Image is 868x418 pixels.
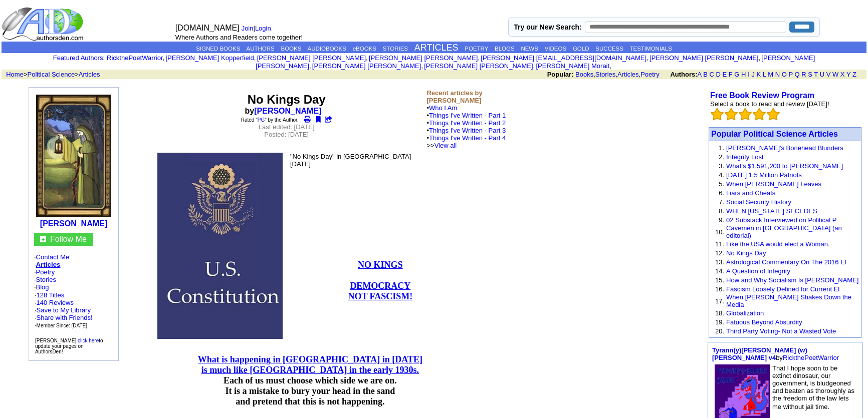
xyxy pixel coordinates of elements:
font: 6. [719,189,724,197]
a: Things I've Written - Part 3 [429,127,506,134]
a: Third Party Voting- Not a Wasted Vote [726,327,836,335]
a: W [832,71,838,78]
a: D [716,71,720,78]
a: Blog [36,283,49,291]
a: [PERSON_NAME] [PERSON_NAME] [256,54,815,70]
a: Stories [595,71,615,78]
a: What is happening in [GEOGRAPHIC_DATA] in [DATE] [198,354,422,364]
font: i [480,56,481,61]
font: i [311,64,312,69]
a: What's $1,591,200 to [PERSON_NAME] [726,162,843,170]
font: · · [35,291,93,329]
a: NEWS [521,46,538,52]
font: • [426,104,506,149]
a: L [763,71,766,78]
a: R [801,71,806,78]
a: Liars and Cheats [726,189,775,197]
a: Login [255,25,271,32]
a: Contact Me [36,253,69,261]
font: [PERSON_NAME], to update your pages on AuthorsDen! [35,338,103,354]
img: bigemptystars.png [725,108,738,121]
a: A [698,71,702,78]
a: [PERSON_NAME] Morait [536,62,609,70]
font: 3. [719,162,724,170]
font: • >> [426,134,506,149]
a: N [775,71,780,78]
font: Rated " " by the Author. [241,117,299,123]
span: It is a mistake to bury your head in the sand [226,386,395,396]
a: I [748,71,750,78]
a: S [808,71,812,78]
a: Y [846,71,850,78]
font: "No Kings Day" in [GEOGRAPHIC_DATA] [DATE] [290,153,411,168]
a: [PERSON_NAME] [PERSON_NAME] [257,54,366,62]
font: 5. [719,180,724,188]
a: AUTHORS [246,46,274,52]
a: Articles [617,71,639,78]
img: bigemptystars.png [767,108,780,121]
a: Share with Friends! [37,314,93,321]
font: 2. [719,153,724,161]
a: Articles [79,71,100,78]
a: Things I've Written - Part 4 [429,134,506,142]
font: by [712,346,839,361]
font: | [242,25,275,32]
font: • [426,127,506,149]
font: 10. [715,228,724,236]
a: click here [78,338,99,343]
b: Authors: [670,71,697,78]
a: eBOOKS [353,46,376,52]
a: Things I've Written - Part 1 [429,112,506,119]
a: K [757,71,761,78]
a: M [768,71,773,78]
a: View all [435,142,457,149]
span: and pretend that this is not happening. [236,396,384,406]
a: When [PERSON_NAME] Leaves [726,180,821,188]
a: [PERSON_NAME] [40,219,107,228]
a: B [703,71,708,78]
font: , , , , , , , , , , [107,54,815,70]
a: Q [794,71,799,78]
a: J [751,71,755,78]
a: is much like [GEOGRAPHIC_DATA] in the early 1930s. [201,365,419,375]
font: 19. [715,318,724,326]
img: logo_ad.gif [2,7,86,42]
font: Member Since: [DATE] [37,323,88,328]
a: ARTICLES [414,43,459,53]
a: [PERSON_NAME]'s Bonehead Blunders [726,144,843,152]
font: 9. [719,216,724,224]
a: Who I Am [429,104,457,112]
a: [PERSON_NAME] [PERSON_NAME] [649,54,758,62]
font: Select a book to read and review [DATE]! [710,100,829,108]
a: V [826,71,831,78]
a: Follow Me [50,235,87,243]
font: Popular Political Science Articles [711,130,838,138]
a: [PERSON_NAME] [PERSON_NAME] [369,54,478,62]
font: : [53,54,105,62]
font: 13. [715,258,724,266]
a: RickthePoetWarrior [107,54,163,62]
a: [PERSON_NAME] [PERSON_NAME] [312,62,421,70]
a: Save to My Library [37,306,91,314]
a: 128 Titles [37,291,65,299]
a: A Question of Integrity [726,267,790,275]
a: 140 Reviews [37,299,74,306]
a: Integrity Lost [726,153,763,161]
a: [PERSON_NAME] [PERSON_NAME] [424,62,533,70]
a: Poetry [640,71,660,78]
a: Like the USA would elect a Woman. [726,240,829,248]
font: i [368,56,369,61]
a: F [729,71,733,78]
font: No Kings Day [248,93,326,106]
a: C [709,71,714,78]
a: Cavemen in [GEOGRAPHIC_DATA] (an editorial) [726,224,842,239]
img: 84310.jpg [157,153,283,339]
font: i [648,56,649,61]
a: G [734,71,739,78]
a: BLOGS [495,46,515,52]
a: 02 Substack Interviewed on Political P [726,216,836,224]
a: GOLD [573,46,589,52]
a: Free Book Review Program [710,91,814,100]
